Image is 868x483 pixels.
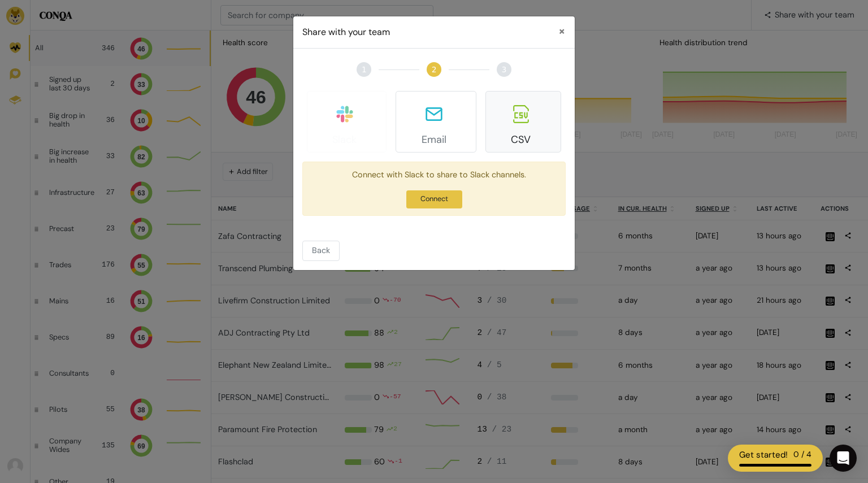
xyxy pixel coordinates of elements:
p: Connect with Slack to share to Slack channels. [314,169,554,181]
div: Open Intercom Messenger [830,445,857,472]
button: Email [396,91,476,153]
div: 3 [497,62,511,77]
div: Share with your team [302,25,390,39]
span: × [558,23,566,39]
img: slack-4ac3fa2a62631db6324b3ef56335a6e4.svg [327,96,363,132]
div: Get started! [739,449,788,462]
button: Back [302,241,340,261]
button: CSV [485,91,561,153]
a: Connect [406,190,462,208]
div: 1 [357,62,371,77]
div: 2 [427,62,441,77]
button: Close [549,16,575,47]
button: Slack [307,91,387,153]
div: 0 / 4 [793,449,811,462]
